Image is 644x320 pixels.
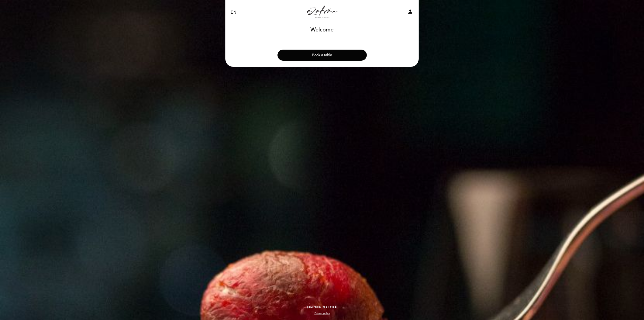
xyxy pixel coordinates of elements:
[314,311,330,315] a: Privacy policy
[307,305,321,309] span: powered by
[407,9,413,15] i: person
[291,6,353,19] a: Azafran
[407,9,413,16] button: person
[323,306,337,308] img: MEITRE
[277,50,367,61] button: Book a table
[310,27,334,33] h1: Welcome
[307,305,337,309] a: powered by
